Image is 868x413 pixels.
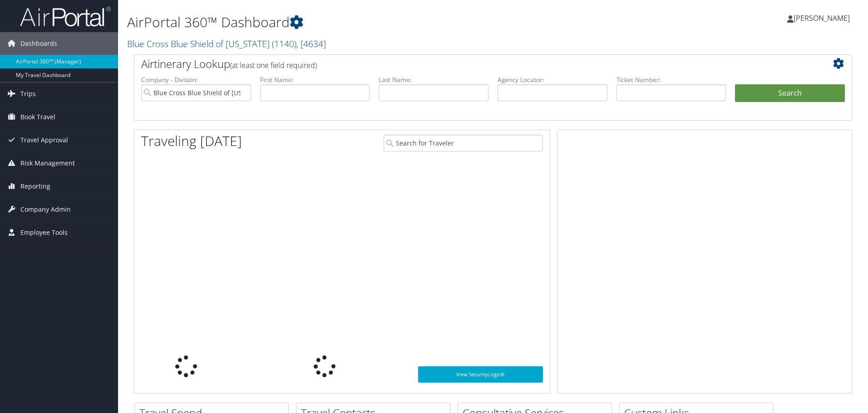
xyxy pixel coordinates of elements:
span: [PERSON_NAME] [794,13,850,23]
h1: AirPortal 360™ Dashboard [127,13,615,32]
span: , [ 4634 ] [296,38,326,50]
span: Risk Management [20,152,75,175]
label: Ticket Number: [616,75,726,84]
button: Search [735,84,845,102]
a: [PERSON_NAME] [787,5,859,32]
span: ( 1140 ) [272,38,296,50]
label: Company - Division: [141,75,251,84]
a: Blue Cross Blue Shield of [US_STATE] [127,38,326,50]
label: Last Name: [379,75,488,84]
span: Employee Tools [20,221,68,244]
a: View SecurityLogic® [418,366,543,383]
span: Reporting [20,175,50,198]
span: Book Travel [20,106,55,128]
span: Trips [20,83,36,105]
h2: Airtinerary Lookup [141,56,785,72]
img: airportal-logo.png [20,6,111,27]
span: Travel Approval [20,129,68,151]
span: (at least one field required) [230,60,317,70]
label: Agency Locator: [498,75,607,84]
h1: Traveling [DATE] [141,131,242,151]
input: Search for Traveler [384,135,543,151]
span: Dashboards [20,32,57,55]
span: Company Admin [20,198,71,221]
label: First Name: [260,75,370,84]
